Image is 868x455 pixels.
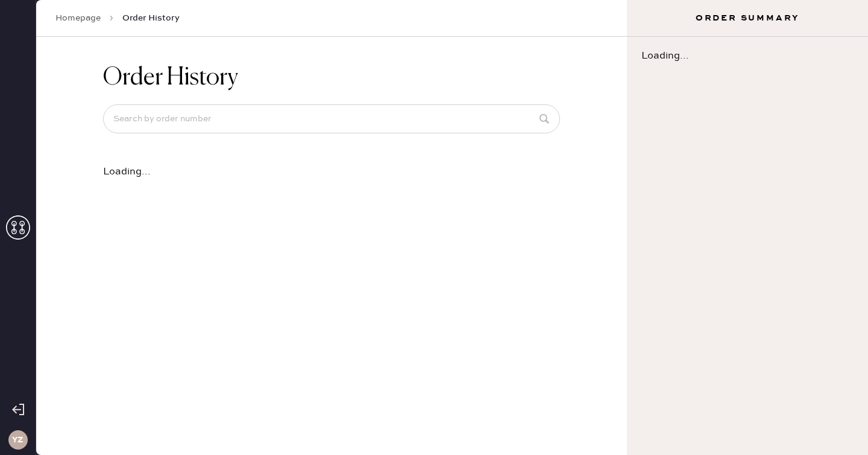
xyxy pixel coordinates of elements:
[12,436,24,444] h3: YZ
[103,167,560,177] div: Loading...
[627,37,868,75] div: Loading...
[627,12,868,24] h3: Order Summary
[103,104,560,133] input: Search by order number
[122,12,180,24] span: Order History
[103,63,238,92] h1: Order History
[55,12,101,24] a: Homepage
